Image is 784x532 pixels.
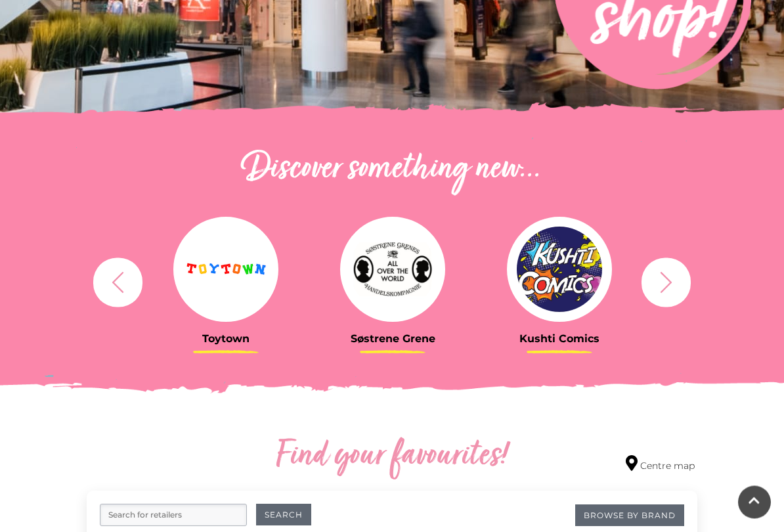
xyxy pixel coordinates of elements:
[192,436,592,478] h2: Find your favourites!
[152,217,299,345] a: Toytown
[152,333,299,345] h3: Toytown
[575,505,684,527] a: Browse By Brand
[626,456,695,474] a: Centre map
[256,504,311,526] button: Search
[319,333,466,345] h3: Søstrene Grene
[87,149,697,191] h2: Discover something new...
[319,217,466,345] a: Søstrene Grene
[100,504,247,527] input: Search for retailers
[486,333,633,345] h3: Kushti Comics
[486,217,633,345] a: Kushti Comics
